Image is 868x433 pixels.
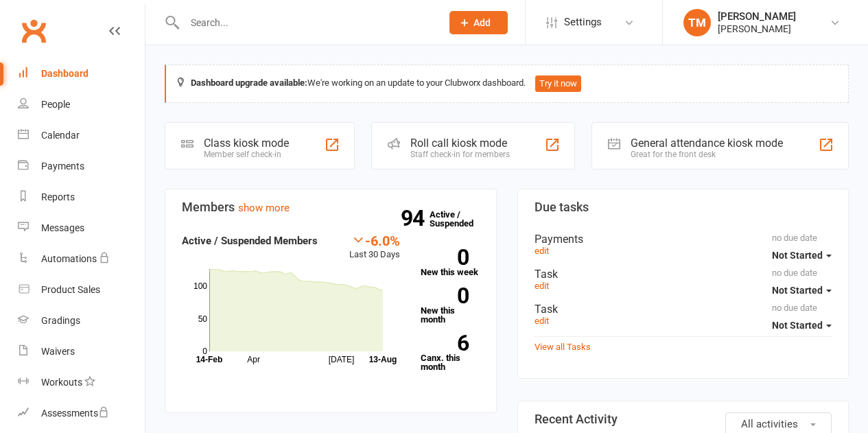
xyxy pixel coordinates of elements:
a: Workouts [18,367,145,398]
div: Task [535,303,832,316]
div: Great for the front desk [631,150,783,159]
h3: Recent Activity [535,412,832,426]
a: 6Canx. this month [421,335,480,371]
div: Assessments [41,408,109,419]
a: View all Tasks [535,342,591,352]
div: [PERSON_NAME] [718,23,796,35]
a: People [18,89,145,120]
strong: 94 [401,208,430,229]
div: Last 30 Days [349,233,400,262]
a: show more [238,202,290,214]
strong: 0 [421,285,469,306]
div: TM [683,9,711,36]
a: Clubworx [16,14,51,48]
a: edit [535,281,549,291]
a: 0New this week [421,249,480,277]
a: Dashboard [18,58,145,89]
div: Class kiosk mode [204,137,289,150]
a: Calendar [18,120,145,151]
button: Not Started [772,243,832,268]
h3: Due tasks [535,200,832,214]
a: 94Active / Suspended [430,200,490,238]
div: [PERSON_NAME] [718,10,796,23]
div: Dashboard [41,68,89,79]
div: Product Sales [41,284,100,295]
a: edit [535,246,549,256]
div: Messages [41,222,84,233]
div: Task [535,268,832,281]
strong: Dashboard upgrade available: [191,78,307,88]
div: General attendance kiosk mode [631,137,783,150]
span: Settings [564,7,602,38]
strong: Active / Suspended Members [182,235,318,247]
a: Automations [18,244,145,274]
div: We're working on an update to your Clubworx dashboard. [165,65,849,103]
div: Waivers [41,346,75,357]
a: Waivers [18,336,145,367]
div: Payments [41,161,84,172]
div: Payments [535,233,832,246]
strong: 0 [421,247,469,268]
a: 0New this month [421,288,480,324]
button: Add [449,11,508,34]
button: Not Started [772,278,832,303]
a: Payments [18,151,145,182]
button: Not Started [772,313,832,338]
div: Member self check-in [204,150,289,159]
span: Not Started [772,285,823,296]
div: People [41,99,70,110]
input: Search... [180,13,432,32]
a: edit [535,316,549,326]
a: Product Sales [18,274,145,305]
div: Staff check-in for members [410,150,510,159]
a: Gradings [18,305,145,336]
div: Reports [41,191,75,202]
button: Try it now [535,75,581,92]
a: Assessments [18,398,145,429]
div: Roll call kiosk mode [410,137,510,150]
span: Not Started [772,250,823,261]
div: Calendar [41,130,80,141]
div: -6.0% [349,233,400,248]
span: Not Started [772,320,823,331]
strong: 6 [421,333,469,353]
a: Reports [18,182,145,213]
h3: Members [182,200,480,214]
span: Add [473,17,491,28]
div: Automations [41,253,97,264]
span: All activities [741,418,798,430]
div: Workouts [41,377,82,388]
div: Gradings [41,315,80,326]
a: Messages [18,213,145,244]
